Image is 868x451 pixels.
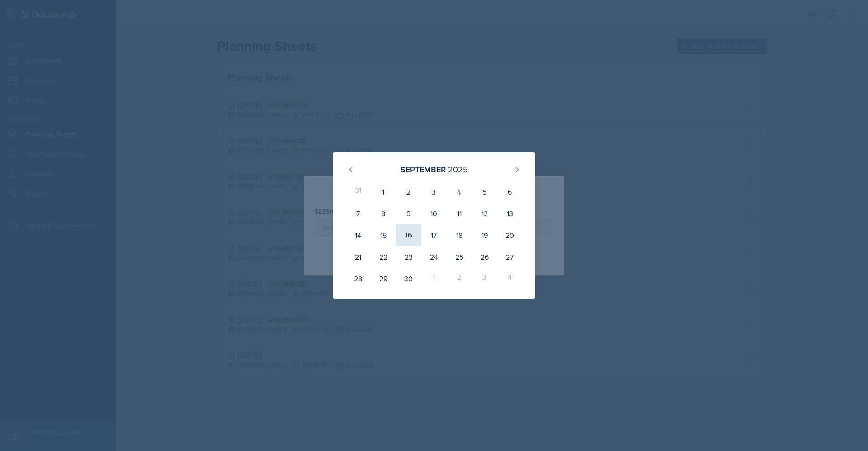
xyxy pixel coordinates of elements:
div: 23 [396,246,421,268]
div: 26 [472,246,497,268]
div: 2025 [448,163,468,176]
div: 6 [497,181,523,203]
div: 27 [497,246,523,268]
div: 30 [396,268,421,290]
div: 14 [345,224,371,246]
div: 3 [421,181,447,203]
div: 29 [371,268,396,290]
div: 22 [371,246,396,268]
div: 4 [447,181,472,203]
div: 7 [345,203,371,224]
div: 18 [447,224,472,246]
div: 1 [421,268,447,290]
div: 15 [371,224,396,246]
div: 25 [447,246,472,268]
div: 20 [497,224,523,246]
div: 4 [497,268,523,290]
div: 9 [396,203,421,224]
div: September [401,163,446,176]
div: 2 [396,181,421,203]
div: 19 [472,224,497,246]
div: 13 [497,203,523,224]
div: 8 [371,203,396,224]
div: 17 [421,224,447,246]
div: 12 [472,203,497,224]
div: 11 [447,203,472,224]
div: 24 [421,246,447,268]
div: 16 [396,224,421,246]
div: 3 [472,268,497,290]
div: 2 [447,268,472,290]
div: 1 [371,181,396,203]
div: 31 [345,181,371,203]
div: 5 [472,181,497,203]
div: 28 [345,268,371,290]
div: 10 [421,203,447,224]
div: 21 [345,246,371,268]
